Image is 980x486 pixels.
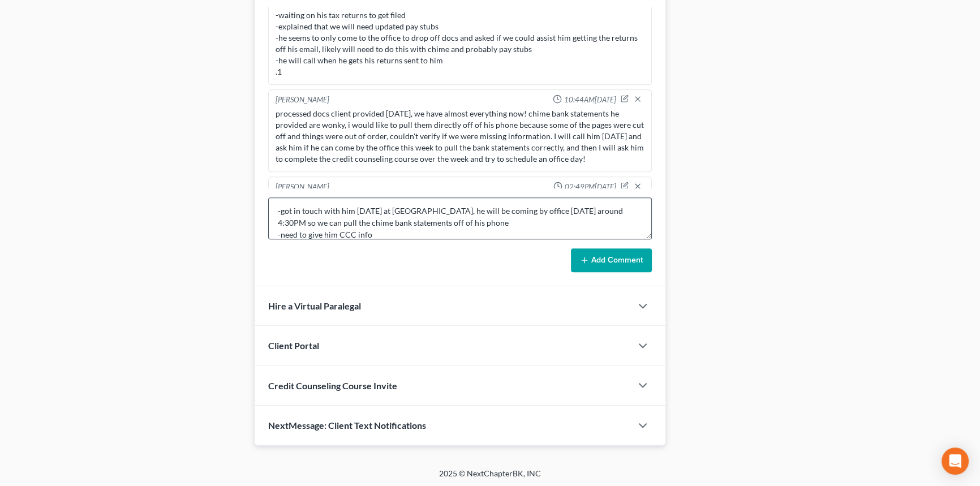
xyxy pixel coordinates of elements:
span: Credit Counseling Course Invite [268,380,397,391]
span: Client Portal [268,340,319,351]
span: 10:44AM[DATE] [564,94,616,105]
span: NextMessage: Client Text Notifications [268,420,426,431]
span: 02:49PM[DATE] [565,182,616,192]
button: Add Comment [571,248,652,272]
div: [PERSON_NAME] [276,182,329,193]
div: Open Intercom Messenger [942,448,969,475]
div: [PERSON_NAME] [276,94,329,106]
div: processed docs client provided [DATE], we have almost everything now! chime bank statements he pr... [276,108,644,165]
span: Hire a Virtual Paralegal [268,300,361,311]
